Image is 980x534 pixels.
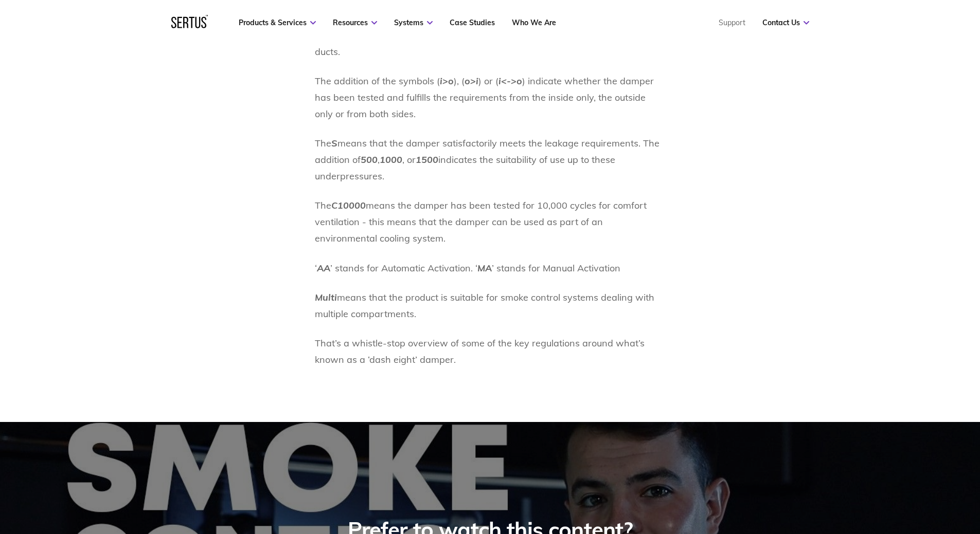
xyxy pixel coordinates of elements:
a: Support [719,18,745,27]
p: The addition of the symbols ( ), ( ) or ( ) indicate whether the damper has been tested and fulfi... [315,73,666,122]
i: Multi [315,291,337,303]
a: Who We Are [512,18,556,27]
i: i<->o [498,75,522,87]
a: Case Studies [450,18,495,27]
i: 500 [361,154,378,165]
i: C10000 [331,199,366,211]
p: means that the product is suitable for smoke control systems dealing with multiple compartments. [315,289,666,322]
a: Systems [394,18,433,27]
p: ‘ ’ stands for Automatic Activation. ‘ ’ stands for Manual Activation [315,260,666,277]
i: S [331,137,337,149]
i: o>i [465,75,478,87]
i: AA [317,262,330,274]
p: The means the damper has been tested for 10,000 cycles for comfort ventilation - this means that ... [315,197,666,247]
p: The means that the damper satisfactorily meets the leakage requirements. The addition of , , or i... [315,135,666,185]
iframe: Chat Widget [929,485,980,534]
i: 1500 [416,154,438,165]
i: i>o [440,75,454,87]
i: MA [477,262,492,274]
i: 1000 [380,154,402,165]
a: Contact Us [762,18,809,27]
a: Products & Services [239,18,316,27]
a: Resources [333,18,377,27]
p: That’s a whistle-stop overview of some of the key regulations around what’s known as a ‘dash eigh... [315,335,666,368]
